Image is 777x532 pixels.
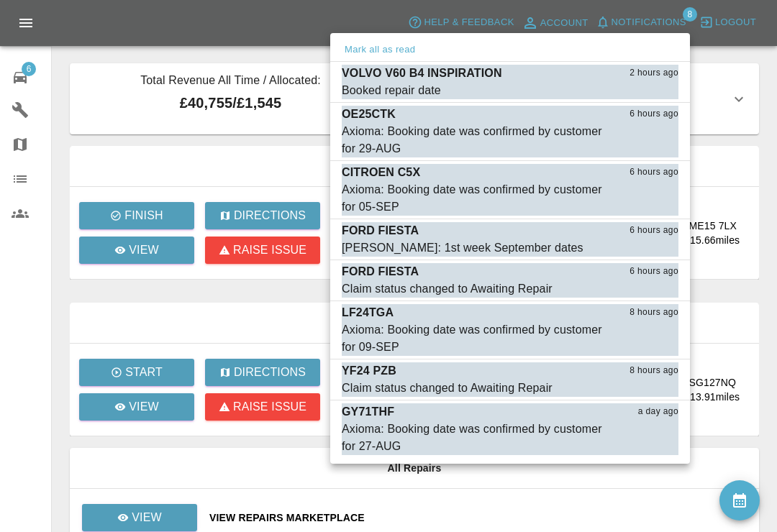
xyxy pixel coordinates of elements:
[342,421,606,455] div: Axioma: Booking date was confirmed by customer for 27-AUG
[342,380,553,397] div: Claim status changed to Awaiting Repair
[630,306,678,320] span: 8 hours ago
[342,222,419,239] p: FORD FIESTA
[630,265,678,279] span: 6 hours ago
[342,403,394,421] p: GY71THF
[342,280,553,298] div: Claim status changed to Awaiting Repair
[630,107,678,121] span: 6 hours ago
[342,164,420,181] p: CITROEN C5X
[342,65,502,82] p: VOLVO V60 B4 INSPIRATION
[342,123,606,157] div: Axioma: Booking date was confirmed by customer for 29-AUG
[630,165,678,180] span: 6 hours ago
[630,364,678,378] span: 8 hours ago
[342,263,419,280] p: FORD FIESTA
[342,362,396,380] p: YF24 PZB
[342,82,441,99] div: Booked repair date
[342,42,418,58] button: Mark all as read
[630,224,678,238] span: 6 hours ago
[342,106,396,123] p: OE25CTK
[342,304,394,321] p: LF24TGA
[342,239,583,257] div: [PERSON_NAME]: 1st week September dates
[342,181,606,216] div: Axioma: Booking date was confirmed by customer for 05-SEP
[342,321,606,356] div: Axioma: Booking date was confirmed by customer for 09-SEP
[638,405,678,419] span: a day ago
[630,66,678,81] span: 2 hours ago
